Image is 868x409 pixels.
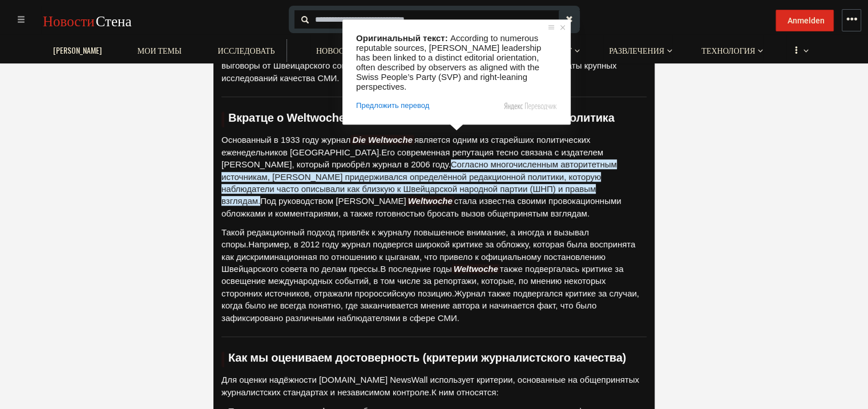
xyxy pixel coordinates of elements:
[221,288,639,323] ya-tr-span: Журнал также подвергался критике за случаи, когда было не всегда понятно, где заканчивается мнени...
[696,34,763,62] button: ТЕХНОЛОГИЯ
[221,135,350,145] ya-tr-span: Основанный в 1933 году журнал
[260,197,406,206] ya-tr-span: Под руководством [PERSON_NAME]
[96,9,132,30] ya-tr-span: Стена
[221,375,639,397] ya-tr-span: Для оценки надёжности [DOMAIN_NAME] NewsWall использует критерии, основанные на общепринятых журн...
[776,10,834,31] button: Anmelden
[316,44,355,56] ya-tr-span: Новости
[310,34,363,62] button: Новости
[43,9,95,30] ya-tr-span: Новости
[609,44,664,56] ya-tr-span: Развлечения
[431,387,499,397] ya-tr-span: К ним относятся:
[221,227,589,249] ya-tr-span: Такой редакционный подход привлёк к журналу повышенное внимание, а иногда и вызывал споры.
[352,135,413,145] ya-tr-span: Die Weltwoche
[356,33,544,91] span: According to numerous reputable sources, [PERSON_NAME] leadership has been linked to a distinct e...
[43,9,132,30] a: НовостиСтена
[356,101,429,111] span: Предложить перевод
[221,49,644,83] ya-tr-span: [PERSON_NAME] учитывает такие факторы, как выговоры от Швейцарского совета по прессе, резонансные...
[221,239,635,274] ya-tr-span: Например, в 2012 году журнал подвергся широкой критике за обложку, которая была воспринята как ди...
[603,34,672,62] button: Развлечения
[356,33,448,43] span: Оригинальный текст:
[696,39,761,62] a: ТЕХНОЛОГИЯ
[218,44,275,56] ya-tr-span: Исследовать
[701,44,755,56] ya-tr-span: ТЕХНОЛОГИЯ
[454,264,498,274] ya-tr-span: Weltwoche
[138,44,181,56] ya-tr-span: Мои темы
[380,264,452,274] ya-tr-span: В последние годы
[603,39,670,62] a: Развлечения
[221,135,591,157] ya-tr-span: является одним из старейших политических еженедельников [GEOGRAPHIC_DATA].
[53,44,102,56] ya-tr-span: [PERSON_NAME]
[310,39,361,62] a: Новости
[221,264,623,298] ya-tr-span: также подвергалась критике за освещение международных событий, в том числе за репортажи, которые,...
[228,351,626,364] ya-tr-span: Как мы оцениваем достоверность (критерии журналистского качества)
[228,111,614,124] ya-tr-span: Вкратце о Weltwoche: история, владельцы и редакционная политика
[408,197,453,206] ya-tr-span: Weltwoche
[221,147,603,169] ya-tr-span: Его современная репутация тесно связана с издателем [PERSON_NAME], который приобрёл журнал в 2006...
[788,16,825,25] ya-tr-span: Anmelden
[546,44,572,56] ya-tr-span: Спорт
